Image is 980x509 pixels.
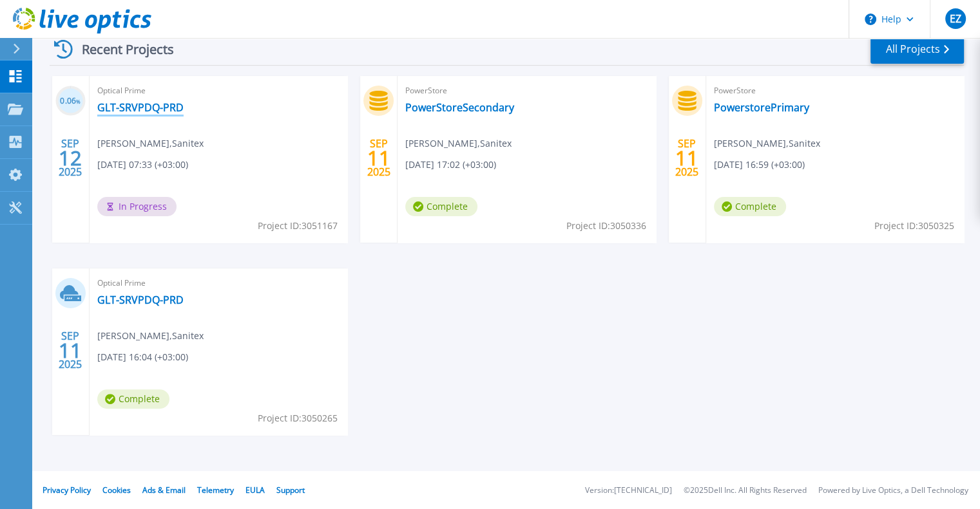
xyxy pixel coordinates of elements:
[367,153,390,163] span: 11
[142,485,186,495] a: Ads & Email
[245,485,265,495] a: EULA
[97,276,340,290] span: Optical Prime
[59,153,82,163] span: 12
[675,134,699,181] div: SEP 2025
[58,134,82,181] div: SEP 2025
[50,33,191,65] div: Recent Projects
[97,136,204,151] span: [PERSON_NAME] , Sanitex
[276,485,305,495] a: Support
[405,197,477,216] span: Complete
[97,84,340,98] span: Optical Prime
[405,136,512,151] span: [PERSON_NAME] , Sanitex
[585,486,672,495] li: Version: [TECHNICAL_ID]
[818,486,968,495] li: Powered by Live Optics, a Dell Technology
[714,158,805,172] span: [DATE] 16:59 (+03:00)
[684,486,807,495] li: © 2025 Dell Inc. All Rights Reserved
[97,293,184,306] a: GLT-SRVPDQ-PRD
[405,158,496,172] span: [DATE] 17:02 (+03:00)
[874,219,954,233] span: Project ID: 3050325
[76,98,81,105] span: %
[59,345,82,356] span: 11
[566,219,646,233] span: Project ID: 3050336
[58,327,82,374] div: SEP 2025
[870,35,964,64] a: All Projects
[55,94,86,109] h3: 0.06
[949,14,961,24] span: EZ
[714,101,809,114] a: PowerstorePrimary
[258,219,338,233] span: Project ID: 3051167
[405,101,514,114] a: PowerStoreSecondary
[714,136,820,151] span: [PERSON_NAME] , Sanitex
[258,411,338,425] span: Project ID: 3050265
[97,350,188,364] span: [DATE] 16:04 (+03:00)
[97,329,204,343] span: [PERSON_NAME] , Sanitex
[675,153,698,163] span: 11
[714,197,786,216] span: Complete
[102,485,131,495] a: Cookies
[197,485,234,495] a: Telemetry
[714,84,956,98] span: PowerStore
[405,84,648,98] span: PowerStore
[97,158,188,172] span: [DATE] 07:33 (+03:00)
[97,197,177,216] span: In Progress
[43,485,91,495] a: Privacy Policy
[367,134,391,181] div: SEP 2025
[97,389,169,409] span: Complete
[97,101,184,114] a: GLT-SRVPDQ-PRD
